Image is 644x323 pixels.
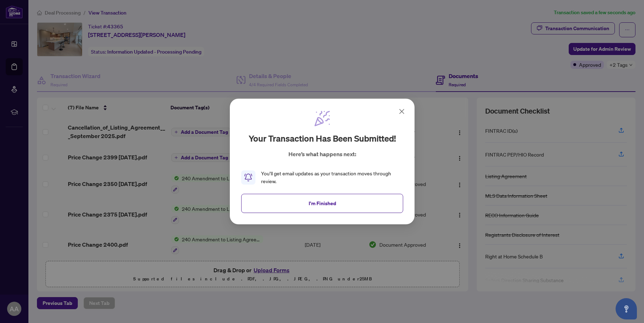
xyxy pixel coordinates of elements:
div: You’ll get email updates as your transaction moves through review. [261,170,403,185]
button: I'm Finished [241,194,403,213]
button: Open asap [616,298,637,319]
p: Here’s what happens next: [288,150,356,158]
h2: Your transaction has been submitted! [248,133,396,144]
span: I'm Finished [308,198,336,209]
